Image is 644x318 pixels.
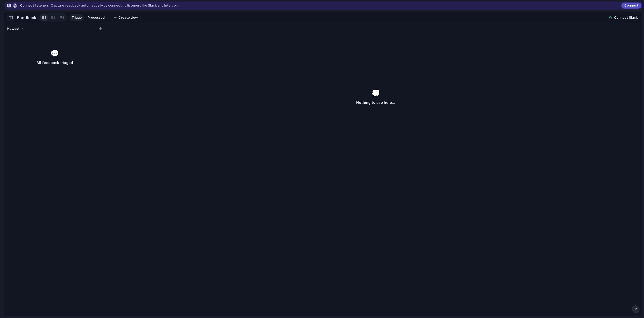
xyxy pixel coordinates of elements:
a: Processed [86,14,107,21]
button: Connect [621,3,641,9]
h3: All feedback triaged [16,60,93,66]
span: Connect listeners [20,3,49,8]
span: Processed [88,15,105,20]
span: Newest [7,26,20,31]
button: Newest [7,25,26,32]
span: Connect [624,3,638,8]
h3: Nothing to see here... [356,100,395,106]
span: 💬 [50,48,59,59]
button: Connect Slack [607,14,640,21]
span: Triage [72,15,82,20]
a: Triage [70,14,84,21]
span: 💭 [371,88,380,99]
h2: Feedback [17,15,36,21]
span: Capture feedback automatically by connecting listeners like Slack and Intercom [51,3,179,8]
span: Create view [118,15,138,20]
span: Connect Slack [614,15,638,20]
button: Create view [111,14,141,22]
